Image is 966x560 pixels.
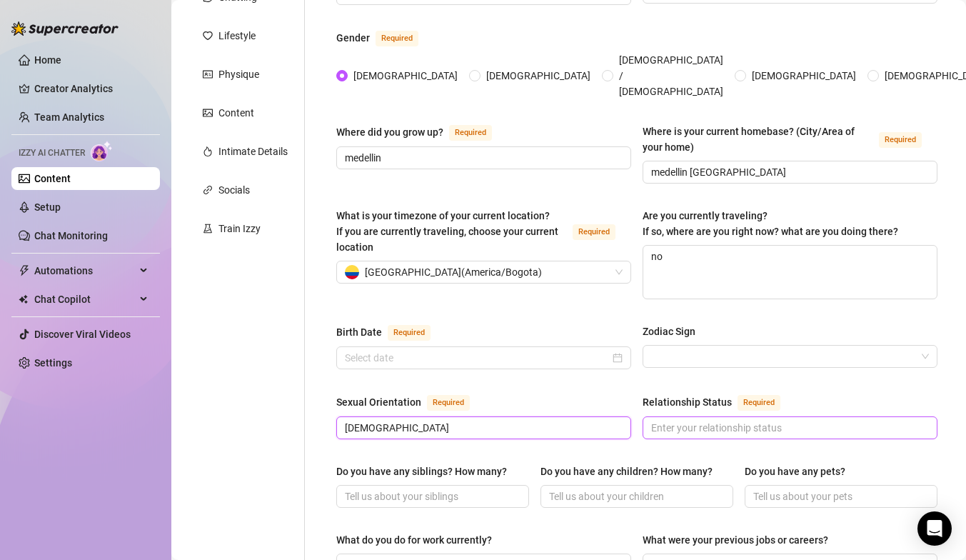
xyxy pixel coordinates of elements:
[651,164,926,180] input: Where is your current homebase? (City/Area of your home)
[540,464,713,479] div: Do you have any children? How many?
[203,224,213,234] span: experiment
[365,261,542,283] span: [GEOGRAPHIC_DATA] ( America/Bogota )
[34,230,108,241] a: Chat Monitoring
[481,68,596,84] span: [DEMOGRAPHIC_DATA]
[336,324,382,340] div: Birth Date
[643,324,705,339] label: Zodiac Sign
[218,66,259,82] div: Physique
[643,246,937,299] textarea: no
[643,210,898,237] span: Are you currently traveling? If so, where are you right now? what are you doing there?
[348,68,463,84] span: [DEMOGRAPHIC_DATA]
[203,108,213,118] span: picture
[336,124,443,140] div: Where did you grow up?
[336,324,446,341] label: Birth Date
[449,125,492,141] span: Required
[345,420,620,436] input: Sexual Orientation
[336,532,502,548] label: What do you do for work currently?
[34,173,71,184] a: Content
[336,394,421,410] div: Sexual Orientation
[651,420,926,436] input: Relationship Status
[34,329,131,340] a: Discover Viral Videos
[643,394,796,411] label: Relationship Status
[336,29,434,46] label: Gender
[573,224,615,240] span: Required
[203,69,213,79] span: idcard
[643,394,732,410] div: Relationship Status
[19,146,85,160] span: Izzy AI Chatter
[91,141,113,161] img: AI Chatter
[19,294,28,304] img: Chat Copilot
[540,464,723,479] label: Do you have any children? How many?
[34,288,136,311] span: Chat Copilot
[34,77,149,100] a: Creator Analytics
[336,124,508,141] label: Where did you grow up?
[549,489,722,504] input: Do you have any children? How many?
[745,464,855,479] label: Do you have any pets?
[34,259,136,282] span: Automations
[336,30,370,46] div: Gender
[345,489,518,504] input: Do you have any siblings? How many?
[388,325,431,341] span: Required
[34,201,61,213] a: Setup
[218,144,288,159] div: Intimate Details
[11,21,119,36] img: logo-BBDzfeDw.svg
[336,394,485,411] label: Sexual Orientation
[879,132,922,148] span: Required
[203,31,213,41] span: heart
[917,511,952,546] div: Open Intercom Messenger
[345,265,359,279] img: co
[218,182,250,198] div: Socials
[613,52,729,99] span: [DEMOGRAPHIC_DATA] / [DEMOGRAPHIC_DATA]
[336,532,492,548] div: What do you do for work currently?
[34,54,61,66] a: Home
[218,221,261,236] div: Train Izzy
[643,532,838,548] label: What were your previous jobs or careers?
[738,395,780,411] span: Required
[34,111,104,123] a: Team Analytics
[746,68,862,84] span: [DEMOGRAPHIC_DATA]
[345,350,610,366] input: Birth Date
[376,31,418,46] span: Required
[218,105,254,121] div: Content
[218,28,256,44] div: Lifestyle
[345,150,620,166] input: Where did you grow up?
[203,146,213,156] span: fire
[19,265,30,276] span: thunderbolt
[643,124,873,155] div: Where is your current homebase? (City/Area of your home)
[753,489,926,504] input: Do you have any pets?
[643,324,695,339] div: Zodiac Sign
[336,210,558,253] span: What is your timezone of your current location? If you are currently traveling, choose your curre...
[643,532,828,548] div: What were your previous jobs or careers?
[745,464,845,479] div: Do you have any pets?
[336,464,517,479] label: Do you have any siblings? How many?
[643,124,937,155] label: Where is your current homebase? (City/Area of your home)
[427,395,470,411] span: Required
[203,185,213,195] span: link
[34,357,72,369] a: Settings
[336,464,507,479] div: Do you have any siblings? How many?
